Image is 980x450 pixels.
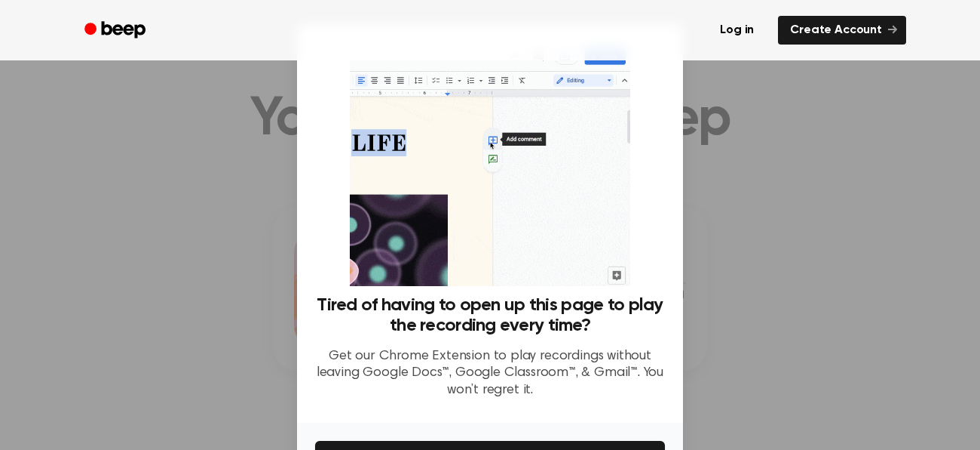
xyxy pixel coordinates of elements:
[315,348,665,399] p: Get our Chrome Extension to play recordings without leaving Google Docs™, Google Classroom™, & Gm...
[778,16,906,45] a: Create Account
[705,13,769,48] a: Log in
[74,16,159,45] a: Beep
[350,42,629,286] img: Beep extension in action
[315,295,665,336] h3: Tired of having to open up this page to play the recording every time?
